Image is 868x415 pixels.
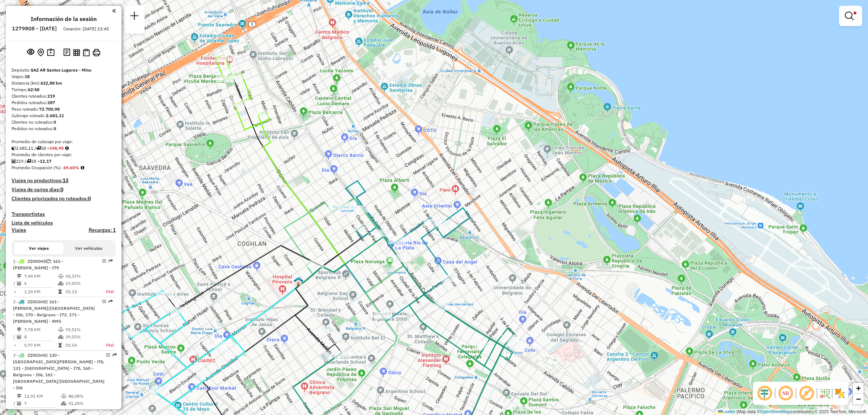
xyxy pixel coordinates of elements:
[13,258,63,270] span: | 163 - [PERSON_NAME] - I79
[25,74,30,79] strong: 18
[12,187,116,193] h4: Viajes de varios dias:
[65,146,69,150] i: Meta de cubicaje/viaje: 224,18 Diferencia: -75,23
[12,67,116,73] div: Depósito:
[853,383,864,394] a: Zoom in
[26,47,36,58] button: Ver sesión original
[81,47,91,58] button: Indicadores de ruteo por entrega
[61,401,67,406] i: % Cubicaje en uso
[58,343,62,347] i: Tiempo en ruta
[12,227,26,233] a: Viajes
[102,259,106,263] em: Opciones
[27,258,46,264] span: ZZ000HD
[65,342,97,349] td: 01:54
[12,80,116,86] div: Distancia (km):
[31,16,97,22] h4: Información de la sesión
[718,409,735,414] a: Leaflet
[13,288,17,295] td: =
[854,12,856,14] span: Filtro Ativo
[12,151,116,158] div: Promedio de clientes por viaje:
[12,25,57,32] h6: 1279808 - [DATE]
[112,353,117,357] em: Ruta exportada
[834,388,846,399] img: Mostrar / Ocultar sectores
[17,394,21,398] i: Distancia (km)
[13,400,17,407] td: /
[63,165,79,170] strong: 69,65%
[60,26,112,32] div: Creación: [DATE] 13:45
[127,9,142,25] a: Nueva sesión y búsqueda
[40,158,51,164] strong: 12,17
[54,126,56,131] strong: 0
[46,259,50,264] i: Vehículo ya utilizado en esta sesión
[12,158,116,164] div: 219 / 18 =
[60,186,63,193] strong: 0
[24,326,58,333] td: 7,78 KM
[12,138,116,145] div: Promedio de cubicaje por viaje:
[12,99,116,106] div: Pedidos ruteados:
[716,409,868,415] div: Map data © contributors,© 2025 TomTom, Microsoft
[856,384,861,393] span: +
[17,281,21,286] i: Clientes
[47,93,55,99] strong: 219
[31,67,92,73] strong: SAZ AR Santos Lugares - Mino
[63,177,68,184] strong: 13
[46,113,64,118] strong: 2.681,11
[17,328,21,332] i: Distancia (km)
[24,280,58,287] td: 6
[12,211,116,217] h4: Transportistas
[12,86,116,93] div: Tiempo:
[13,299,95,324] span: | 161 - [PERSON_NAME]/[GEOGRAPHIC_DATA] - I06, 170 - Belgrano - I72, 171 - [PERSON_NAME] - RM5
[27,299,46,304] span: ZZ003HD
[58,274,64,278] i: % Peso en uso
[17,274,21,278] i: Distancia (km)
[112,7,116,15] a: Haga clic aquí para minimizar el panel
[24,342,58,349] td: 0,97 KM
[12,125,116,132] div: Pedidos no ruteados:
[62,47,72,58] button: Log de desbloqueo de sesión
[65,333,97,341] td: 39,55%
[58,290,62,294] i: Tiempo en ruta
[13,352,105,390] span: | 130 - [GEOGRAPHIC_DATA][PERSON_NAME] - i78, 131 - [GEOGRAPHIC_DATA] - I78, 160 - Belgrano - I06...
[17,401,21,406] i: Clientes
[13,333,17,341] td: /
[12,196,116,202] h4: Clientes priorizados no ruteados:
[12,93,116,99] div: Clientes ruteados:
[777,385,794,402] span: Ocultar NR
[91,47,102,58] button: Imprimir viajes
[798,385,815,402] span: Mostrar etiqueta
[39,106,60,112] strong: 72.700,98
[81,166,84,170] em: Promedio calculado usando la ocupación más alta (%Peso o %Cubicaje) de cada viaje en la sesión. N...
[14,242,64,254] button: Ver viajes
[24,273,58,280] td: 7,44 KM
[89,227,116,233] h4: Recargas: 1
[97,288,114,295] td: FAD
[13,280,17,287] td: /
[28,87,39,92] strong: 62:58
[856,394,861,403] span: −
[12,119,116,125] div: Clientes no ruteados:
[65,288,97,295] td: 01:15
[36,47,46,58] button: Centro del mapa en el depósito o punto de apoyo
[736,409,737,414] span: |
[61,394,67,398] i: % Peso en uso
[68,393,98,400] td: 88,08%
[50,145,64,151] strong: 148,95
[88,195,91,202] strong: 0
[64,242,114,254] button: Ver vehículos
[65,326,97,333] td: 93,51%
[12,106,116,112] div: Peso ruteado:
[102,299,106,304] em: Opciones
[24,400,61,407] td: 7
[13,299,95,324] span: 2 -
[853,394,864,405] a: Zoom out
[109,259,113,263] em: Ruta exportada
[13,352,105,390] span: 3 -
[760,409,791,414] a: OpenStreetMap
[41,80,62,86] strong: 622,88 km
[24,393,61,400] td: 12,91 KM
[26,159,31,163] i: Viajes
[65,280,97,287] td: 19,50%
[12,220,116,226] h4: Lista de vehículos
[109,299,113,304] em: Ruta exportada
[68,400,98,407] td: 41,24%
